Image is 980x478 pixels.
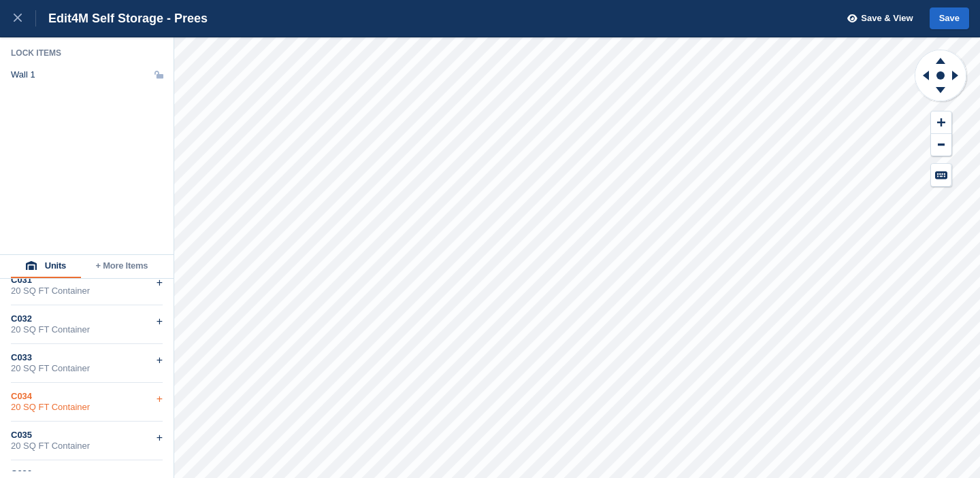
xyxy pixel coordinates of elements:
button: Save [930,7,969,30]
div: 20 SQ FT Container [11,402,163,413]
div: C03520 SQ FT Container+ [11,422,163,460]
div: 20 SQ FT Container [11,441,163,451]
div: + [157,313,163,330]
div: Wall 1 [11,69,35,80]
div: + [157,391,163,407]
div: C03420 SQ FT Container+ [11,383,163,422]
div: C031 [11,275,163,286]
div: 20 SQ FT Container [11,324,163,335]
div: 20 SQ FT Container [11,363,163,374]
div: + [157,352,163,369]
div: + [157,430,163,446]
div: C033 [11,352,163,363]
div: + [157,275,163,291]
button: Save & View [840,7,913,30]
div: C03320 SQ FT Container+ [11,344,163,383]
button: Keyboard Shortcuts [931,164,951,186]
button: + More Items [81,255,163,278]
div: C03220 SQ FT Container+ [11,305,163,344]
div: C034 [11,391,163,402]
div: C035 [11,430,163,441]
div: 20 SQ FT Container [11,286,163,296]
span: Save & View [861,12,913,25]
div: Lock Items [11,48,163,58]
div: C032 [11,313,163,324]
button: Zoom Out [931,134,951,156]
button: Units [11,255,81,278]
button: Zoom In [931,112,951,134]
div: C03120 SQ FT Container+ [11,267,163,305]
div: Edit 4M Self Storage - Prees [36,10,208,27]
